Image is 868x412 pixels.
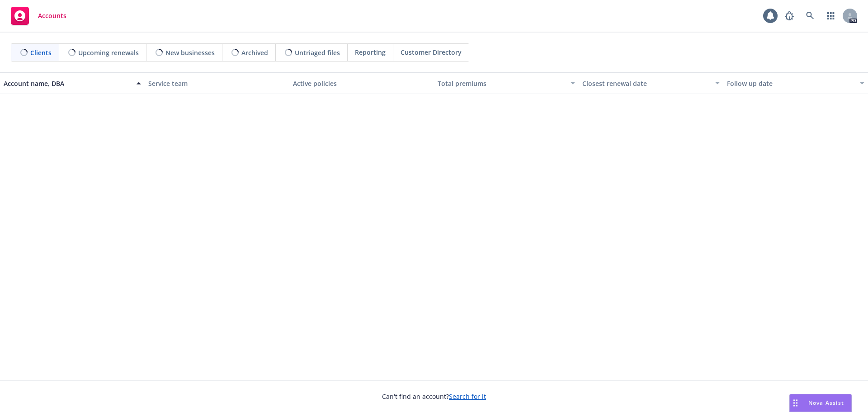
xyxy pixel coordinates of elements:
a: Search [801,7,819,25]
a: Accounts [7,3,70,28]
button: Active policies [289,72,434,94]
span: Upcoming renewals [78,48,139,57]
div: Service team [148,79,286,88]
button: Follow up date [723,72,868,94]
span: Can't find an account? [382,392,486,401]
span: Reporting [355,47,386,57]
button: Nova Assist [789,394,852,412]
span: New businesses [165,48,215,57]
button: Closest renewal date [579,72,723,94]
div: Total premiums [438,79,565,88]
span: Accounts [38,12,66,19]
span: Untriaged files [295,48,340,57]
div: Account name, DBA [4,79,131,88]
span: Nova Assist [808,399,844,407]
button: Service team [145,72,289,94]
div: Drag to move [790,394,801,412]
button: Total premiums [434,72,579,94]
span: Customer Directory [401,47,462,57]
a: Report a Bug [780,7,798,25]
a: Search for it [449,392,486,401]
div: Follow up date [727,79,854,88]
span: Archived [241,48,268,57]
div: Closest renewal date [582,79,710,88]
div: Active policies [293,79,430,88]
span: Clients [30,48,52,57]
a: Switch app [822,7,840,25]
